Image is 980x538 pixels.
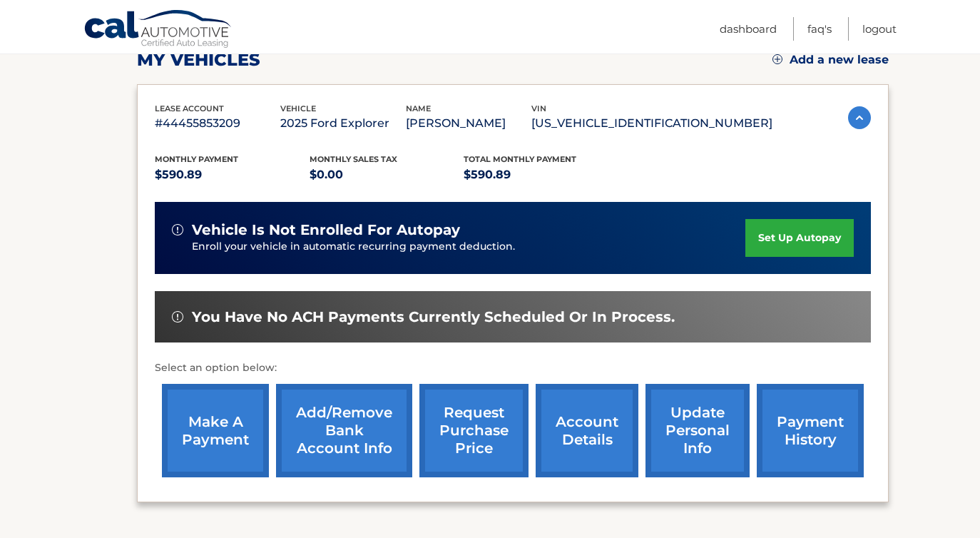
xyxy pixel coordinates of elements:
a: set up autopay [745,219,854,257]
p: Select an option below: [155,360,871,377]
a: FAQ's [807,17,832,41]
a: Add/Remove bank account info [276,384,412,477]
img: alert-white.svg [172,311,183,323]
p: #44455853209 [155,113,280,133]
span: lease account [155,103,224,113]
a: account details [536,384,638,477]
a: Cal Automotive [83,9,233,51]
a: payment history [757,384,864,477]
a: Dashboard [720,17,777,41]
a: request purchase price [419,384,529,477]
p: $0.00 [310,165,464,185]
span: Monthly Payment [155,154,238,164]
span: vin [531,103,546,113]
p: $590.89 [464,165,618,185]
span: vehicle is not enrolled for autopay [192,221,460,239]
span: Total Monthly Payment [464,154,576,164]
span: Monthly sales Tax [310,154,397,164]
p: 2025 Ford Explorer [280,113,406,133]
h2: my vehicles [137,49,260,71]
a: Logout [862,17,897,41]
p: [US_VEHICLE_IDENTIFICATION_NUMBER] [531,113,772,133]
p: [PERSON_NAME] [406,113,531,133]
img: accordion-active.svg [848,106,871,129]
a: update personal info [645,384,750,477]
a: Add a new lease [772,53,889,67]
p: $590.89 [155,165,310,185]
p: Enroll your vehicle in automatic recurring payment deduction. [192,239,745,255]
span: vehicle [280,103,316,113]
span: name [406,103,431,113]
span: You have no ACH payments currently scheduled or in process. [192,308,675,326]
img: alert-white.svg [172,224,183,235]
a: make a payment [162,384,269,477]
img: add.svg [772,54,782,64]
